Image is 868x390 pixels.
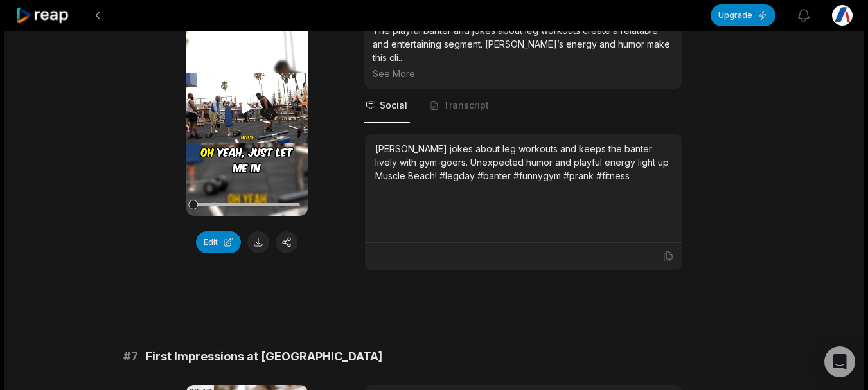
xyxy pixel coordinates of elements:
div: [PERSON_NAME] jokes about leg workouts and keeps the banter lively with gym-goers. Unexpected hum... [375,142,671,182]
nav: Tabs [364,89,682,123]
button: Edit [196,231,241,253]
button: Upgrade [711,4,775,26]
div: See More [373,67,674,80]
span: First Impressions at [GEOGRAPHIC_DATA] [146,348,382,366]
div: The playful banter and jokes about leg workouts create a relatable and entertaining segment. [PER... [373,24,674,80]
span: Social [380,99,407,112]
span: # 7 [123,348,138,366]
span: Transcript [443,99,489,112]
div: Open Intercom Messenger [824,346,855,377]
